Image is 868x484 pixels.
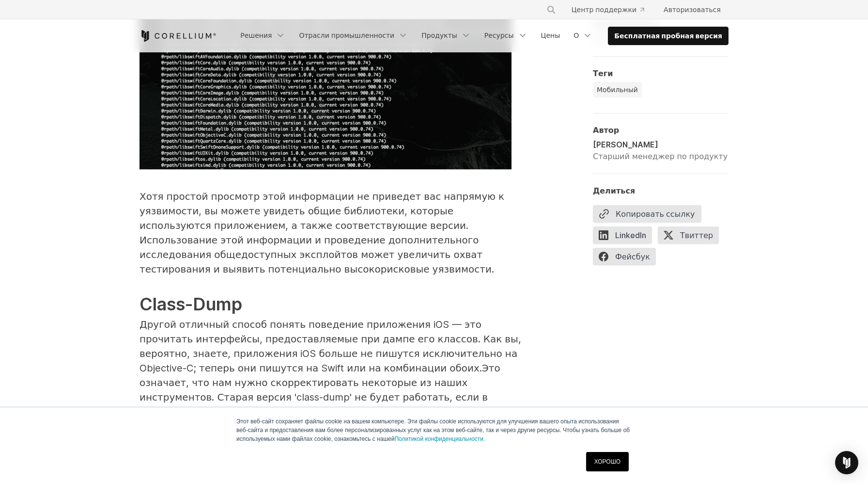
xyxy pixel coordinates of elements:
[139,191,504,275] font: Хотя простой просмотр этой информации не приведет вас напрямую к уязвимости, вы можете увидеть об...
[541,31,560,39] font: Цены
[593,125,619,135] font: Автор
[139,293,242,315] font: Class-Dump
[658,226,725,248] a: Твиттер
[593,82,642,97] a: Мобильный
[542,1,560,18] button: Поиск
[572,5,636,14] font: Центр поддержки
[139,30,217,42] a: Кореллиум Дом
[593,151,728,161] font: Старший менеджер по продукту
[234,27,728,45] div: Меню навигации
[664,5,721,14] font: Авторизоваться
[593,140,658,149] font: [PERSON_NAME]
[573,31,579,39] font: О
[394,436,485,442] a: Политикой конфиденциальности.
[593,205,701,223] button: Копировать ссылку
[615,252,650,261] font: Фейсбук
[240,31,272,39] font: Решения
[835,451,858,474] div: Open Intercom Messenger
[594,458,620,465] font: ХОРОШО
[421,31,457,39] font: Продукты
[593,226,658,248] a: LinkedIn
[614,32,722,40] font: Бесплатная пробная версия
[139,319,521,374] font: Другой отличный способ понять поведение приложения iOS — это прочитать интерфейсы, предоставляемы...
[535,1,728,18] div: Меню навигации
[586,452,629,471] a: ХОРОШО
[593,186,635,195] font: Делиться
[236,418,630,442] font: Этот веб-сайт сохраняет файлы cookie на вашем компьютере. Эти файлы cookie используются для улучш...
[593,248,662,269] a: Фейсбук
[680,230,713,240] font: Твиттер
[484,31,514,39] font: Ресурсы
[299,31,394,39] font: Отрасли промышленности
[615,230,646,240] font: LinkedIn
[593,68,613,78] font: Теги
[597,85,638,94] font: Мобильный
